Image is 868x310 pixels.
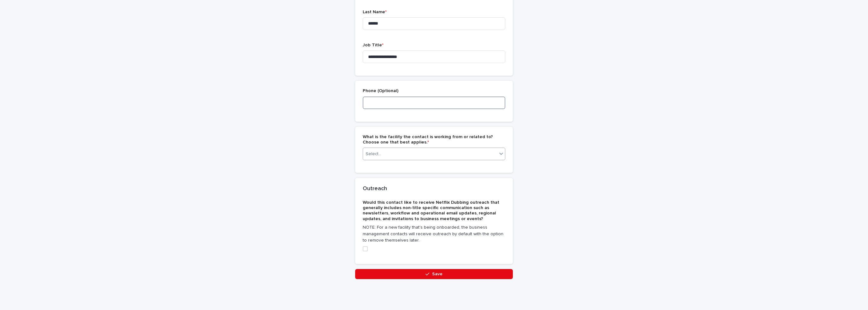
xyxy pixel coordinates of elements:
span: Save [432,272,443,276]
span: Job Title [363,43,384,47]
span: Phone (Optional) [363,89,398,93]
span: What is the facility the contact is working from or related to? Choose one that best applies. [363,135,493,144]
span: Would this contact like to receive Netflix Dubbing outreach that generally includes non-title spe... [363,200,499,221]
span: Last Name [363,10,387,14]
button: Save [355,269,513,279]
h2: Outreach [363,185,387,192]
p: NOTE: For a new facility that's being onboarded, the business management contacts will receive ou... [363,224,505,244]
div: Select... [366,151,381,157]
